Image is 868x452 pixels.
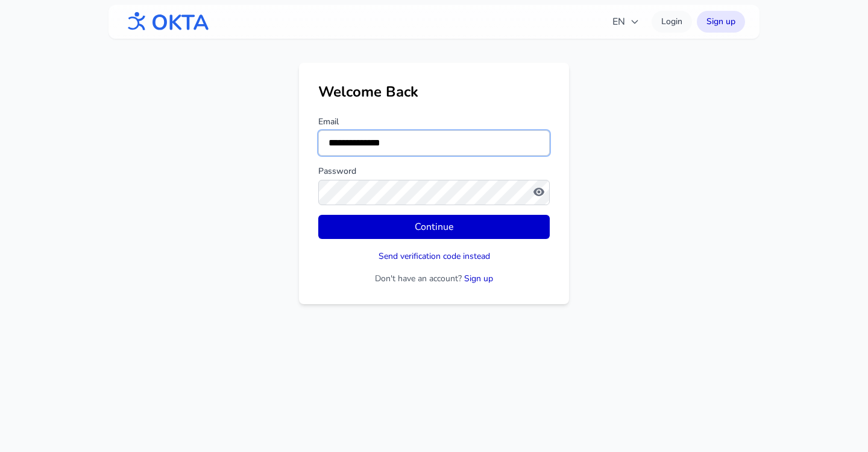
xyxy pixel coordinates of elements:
[318,165,550,177] label: Password
[318,116,550,128] label: Email
[605,10,647,34] button: EN
[652,11,692,33] a: Login
[464,273,493,284] a: Sign up
[318,82,550,101] h1: Welcome Back
[697,11,745,33] a: Sign up
[123,6,210,37] img: OKTA logo
[379,250,490,263] button: Send verification code instead
[318,273,550,285] p: Don't have an account?
[318,215,550,239] button: Continue
[612,14,640,29] span: EN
